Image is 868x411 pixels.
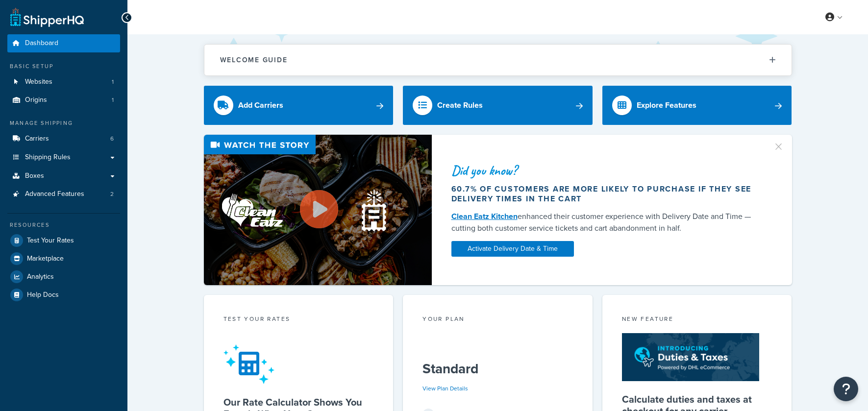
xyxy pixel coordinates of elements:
[7,185,120,203] a: Advanced Features2
[7,73,120,91] li: Websites
[422,314,573,326] div: Your Plan
[422,361,573,377] h5: Standard
[238,98,283,112] div: Add Carriers
[7,62,120,71] div: Basic Setup
[7,34,120,52] a: Dashboard
[204,45,792,75] button: Welcome Guide
[451,241,574,257] a: Activate Delivery Date & Time
[451,211,518,222] a: Clean Eatz Kitchen
[7,286,120,304] a: Help Docs
[7,148,120,167] a: Shipping Rules
[451,211,761,234] div: enhanced their customer experience with Delivery Date and Time — cutting both customer service ti...
[204,86,394,125] a: Add Carriers
[622,314,772,326] div: New Feature
[223,314,374,326] div: Test your rates
[25,190,84,198] span: Advanced Features
[7,221,120,229] div: Resources
[220,56,288,64] h2: Welcome Guide
[25,78,52,86] span: Websites
[27,255,64,263] span: Marketplace
[110,190,114,198] span: 2
[112,78,114,86] span: 1
[110,135,114,143] span: 6
[27,291,59,299] span: Help Docs
[25,135,49,143] span: Carriers
[7,130,120,148] a: Carriers6
[7,91,120,109] li: Origins
[437,98,483,112] div: Create Rules
[27,237,74,245] span: Test Your Rates
[27,273,54,281] span: Analytics
[25,96,47,104] span: Origins
[25,172,44,180] span: Boxes
[7,73,120,91] a: Websites1
[834,377,858,401] button: Open Resource Center
[7,232,120,249] a: Test Your Rates
[422,384,468,393] a: View Plan Details
[7,119,120,127] div: Manage Shipping
[112,96,114,104] span: 1
[403,86,593,125] a: Create Rules
[7,91,120,109] a: Origins1
[7,185,120,203] li: Advanced Features
[25,39,58,48] span: Dashboard
[7,130,120,148] li: Carriers
[7,250,120,267] a: Marketplace
[25,153,71,162] span: Shipping Rules
[637,98,696,112] div: Explore Features
[204,135,432,285] img: Video thumbnail
[7,268,120,286] a: Analytics
[451,184,761,204] div: 60.7% of customers are more likely to purchase if they see delivery times in the cart
[451,164,761,177] div: Did you know?
[602,86,792,125] a: Explore Features
[7,167,120,185] a: Boxes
